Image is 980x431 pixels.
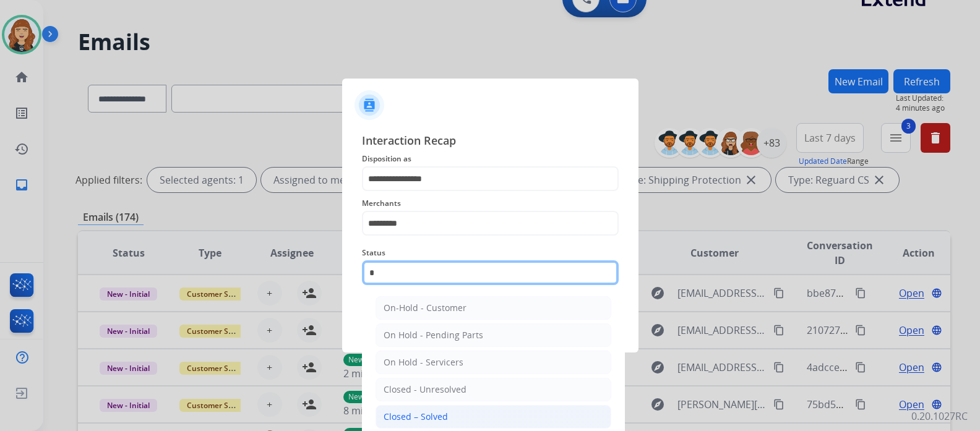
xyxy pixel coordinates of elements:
[362,132,619,151] span: Interaction Recap
[362,196,619,211] span: Merchants
[384,302,466,314] div: On-Hold - Customer
[384,411,448,423] div: Closed – Solved
[911,409,968,424] p: 0.20.1027RC
[362,245,619,260] span: Status
[362,151,619,166] span: Disposition as
[384,356,463,369] div: On Hold - Servicers
[384,383,466,396] div: Closed - Unresolved
[384,329,483,341] div: On Hold - Pending Parts
[355,90,384,120] img: contactIcon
